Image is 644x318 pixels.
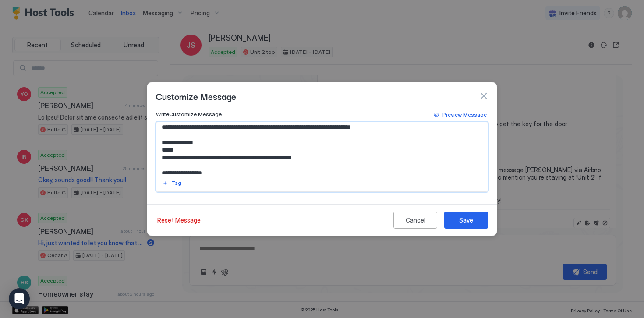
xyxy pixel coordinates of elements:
div: Open Intercom Messenger [9,288,30,309]
span: Write Customize Message [156,111,222,117]
div: Preview Message [442,111,487,119]
button: Reset Message [156,212,202,229]
div: Tag [171,179,181,187]
div: Save [459,216,473,225]
span: Customize Message [156,89,236,102]
button: Save [444,212,488,229]
button: Tag [161,178,183,188]
button: Cancel [393,212,437,229]
textarea: Input Field [156,122,488,174]
div: Reset Message [157,216,201,225]
button: Preview Message [432,110,488,120]
div: Cancel [406,216,425,225]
